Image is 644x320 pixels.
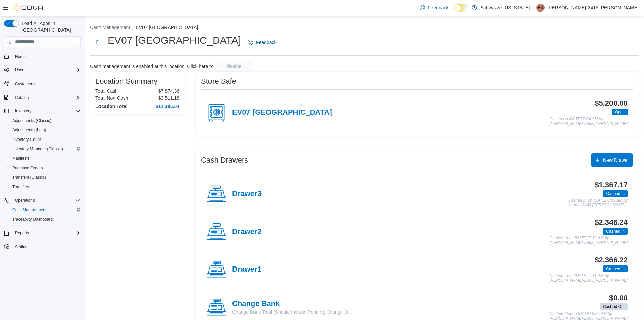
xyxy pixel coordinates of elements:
[12,184,29,190] span: Transfers
[256,39,276,46] span: Feedback
[536,4,545,12] div: Ryan-3415 Langeler
[95,77,157,85] h3: Location Summary
[532,4,534,12] p: |
[245,36,279,49] a: Feedback
[9,126,81,134] span: Adjustments (beta)
[1,79,83,89] button: Customers
[9,135,81,144] span: Inventory Count
[12,107,34,115] button: Inventory
[9,183,32,191] a: Transfers
[1,51,83,61] button: Home
[603,190,628,197] span: Cashed In
[15,198,35,203] span: Operations
[201,156,248,164] h3: Cash Drawers
[201,77,236,85] h3: Store Safe
[9,206,49,214] a: Cash Management
[568,198,628,208] p: Cashed In on [DATE] 8:59 AM by Jordan-2848 [PERSON_NAME]
[603,157,629,164] span: New Drawer
[600,303,628,310] span: Cashed Out
[595,256,628,264] h3: $2,366.22
[591,153,633,167] button: New Drawer
[9,145,66,153] a: Inventory Manager (Classic)
[4,48,81,269] nav: Complex example
[9,215,81,223] span: Traceabilty Dashboard
[417,1,451,15] a: Feedback
[232,300,352,308] h4: Change Bank
[15,81,35,87] span: Customers
[1,228,83,238] button: Reports
[606,228,625,234] span: Cashed In
[428,4,448,11] span: Feedback
[232,190,262,198] h4: Drawer3
[90,36,104,49] button: Next
[12,80,81,88] span: Customers
[90,25,130,30] button: Cash Management
[15,230,29,236] span: Reports
[12,52,28,61] a: Home
[95,88,118,94] h6: Total Cash
[9,154,32,163] a: Manifests
[12,107,81,115] span: Inventory
[14,4,44,11] img: Cova
[12,243,32,251] a: Settings
[7,144,83,154] button: Inventory Manager (Classic)
[232,228,262,236] h4: Drawer2
[12,156,29,161] span: Manifests
[9,183,81,191] span: Transfers
[12,66,81,74] span: Users
[454,12,454,12] span: Dark Mode
[550,117,628,126] p: Closed on [DATE] 7:04 AM by [PERSON_NAME]-2863 [PERSON_NAME]
[595,218,628,227] h3: $2,346.24
[12,242,81,251] span: Settings
[7,182,83,192] button: Transfers
[12,127,46,133] span: Adjustments (beta)
[9,215,55,223] a: Traceabilty Dashboard
[9,164,81,172] span: Purchase Orders
[7,125,83,135] button: Adjustments (beta)
[226,63,241,70] span: disable
[1,93,83,102] button: Catalog
[9,173,81,182] span: Transfers (Classic)
[19,20,81,34] span: Load All Apps in [GEOGRAPHIC_DATA]
[606,191,625,197] span: Cashed In
[12,146,63,152] span: Inventory Manager (Classic)
[595,181,628,189] h3: $1,367.17
[90,24,639,32] nav: An example of EuiBreadcrumbs
[547,4,639,12] p: [PERSON_NAME]-3415 [PERSON_NAME]
[15,54,26,59] span: Home
[7,116,83,125] button: Adjustments (Classic)
[232,308,352,315] p: Change Bank Total (Should Include Pending Change O...
[15,108,31,114] span: Inventory
[9,116,81,125] span: Adjustments (Classic)
[603,228,628,235] span: Cashed In
[7,135,83,144] button: Inventory Count
[12,93,31,102] button: Catalog
[12,80,37,88] a: Customers
[108,34,241,47] h1: EV07 [GEOGRAPHIC_DATA]
[95,104,128,109] h4: Location Total
[1,65,83,75] button: Users
[90,64,214,69] p: Cash management is enabled at this location. Click here to
[158,88,179,94] p: $7,874.36
[12,66,28,74] button: Users
[9,116,54,125] a: Adjustments (Classic)
[12,229,81,237] span: Reports
[1,242,83,252] button: Settings
[232,265,262,274] h4: Drawer1
[7,173,83,182] button: Transfers (Classic)
[481,4,530,12] p: Schwazze [US_STATE]
[215,61,253,72] button: disable
[9,126,49,134] a: Adjustments (beta)
[1,106,83,116] button: Inventory
[609,294,628,302] h3: $0.00
[15,67,25,73] span: Users
[12,217,53,222] span: Traceabilty Dashboard
[9,206,81,214] span: Cash Management
[12,175,46,180] span: Transfers (Classic)
[9,164,46,172] a: Purchase Orders
[615,109,625,115] span: Open
[550,236,628,245] p: Cashed In on [DATE] 7:13 AM by [PERSON_NAME]-2863 [PERSON_NAME]
[12,196,38,205] button: Operations
[15,95,29,100] span: Catalog
[595,99,628,107] h3: $5,200.00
